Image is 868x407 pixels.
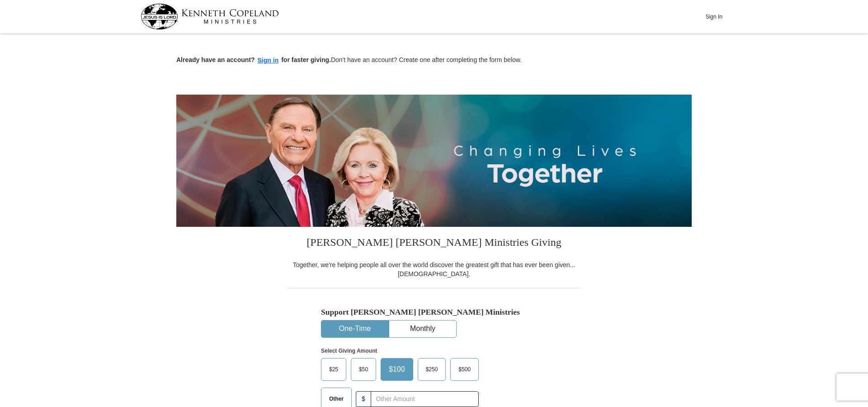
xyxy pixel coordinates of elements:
h5: Support [PERSON_NAME] [PERSON_NAME] Ministries [321,307,547,317]
strong: Already have an account? for faster giving. [176,56,331,63]
span: $50 [354,363,373,376]
button: Monthly [389,321,456,337]
span: $250 [421,363,443,376]
p: Don't have an account? Create one after completing the form below. [176,55,692,66]
span: $100 [384,363,410,376]
span: $500 [454,363,475,376]
img: kcm-header-logo.svg [141,4,279,29]
div: Together, we're helping people all over the world discover the greatest gift that has ever been g... [287,260,581,278]
h3: [PERSON_NAME] [PERSON_NAME] Ministries Giving [287,227,581,260]
button: One-Time [321,321,388,337]
span: Other [325,392,348,406]
strong: Select Giving Amount [321,348,377,354]
button: Sign in [255,55,282,66]
span: $25 [325,363,343,376]
input: Other Amount [371,391,479,407]
button: Sign In [700,10,727,24]
span: $ [356,391,371,407]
